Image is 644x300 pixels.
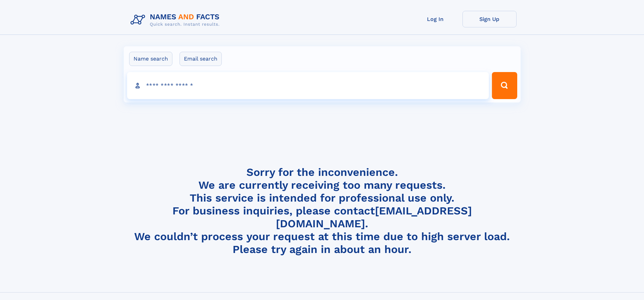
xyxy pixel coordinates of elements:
[408,11,462,27] a: Log In
[127,72,489,99] input: search input
[462,11,517,27] a: Sign Up
[276,204,472,230] a: [EMAIL_ADDRESS][DOMAIN_NAME]
[128,11,225,29] img: Logo Names and Facts
[180,52,222,66] label: Email search
[492,72,517,99] button: Search Button
[129,52,172,66] label: Name search
[128,166,517,256] h4: Sorry for the inconvenience. We are currently receiving too many requests. This service is intend...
